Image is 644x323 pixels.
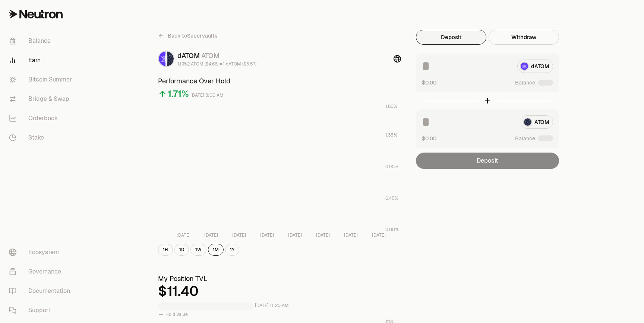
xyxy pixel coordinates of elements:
button: $0.00 [422,135,436,142]
a: Earn [3,51,80,70]
span: ATOM [201,51,220,60]
img: ATOM Logo [167,51,174,66]
tspan: 0.90% [385,164,398,170]
span: Balance: [515,135,537,142]
img: dATOM Logo [159,51,165,66]
a: Back toSupervaults [158,30,218,42]
button: Withdraw [489,30,559,45]
tspan: [DATE] [316,232,330,238]
tspan: [DATE] [344,232,358,238]
div: 1.71% [168,88,189,100]
button: Deposit [416,30,486,45]
tspan: [DATE] [260,232,274,238]
button: 1Y [225,244,239,256]
a: Bitcoin Summer [3,70,80,89]
tspan: [DATE] [177,232,190,238]
a: Governance [3,262,80,281]
a: Bridge & Swap [3,89,80,109]
button: 1H [158,244,173,256]
a: Ecosystem [3,243,80,262]
a: Balance [3,31,80,51]
span: Hold Value [165,311,188,317]
a: Orderbook [3,109,80,128]
span: Balance: [515,79,537,86]
button: $0.00 [422,79,436,86]
tspan: 0.45% [385,195,398,201]
tspan: [DATE] [204,232,218,238]
tspan: [DATE] [372,232,386,238]
a: Documentation [3,281,80,301]
tspan: [DATE] [288,232,302,238]
a: Support [3,301,80,320]
button: 1D [174,244,189,256]
div: dATOM [177,51,256,61]
tspan: 0.00% [385,227,399,233]
tspan: 1.80% [385,103,397,109]
span: Back to Supervaults [168,32,218,39]
button: 1W [190,244,206,256]
div: 1.1952 ATOM ($4.66) = 1 dATOM ($5.57) [177,61,256,67]
button: 1M [208,244,224,256]
a: Stake [3,128,80,147]
tspan: 1.35% [385,132,397,138]
div: $11.40 [158,284,401,299]
div: [DATE] 11:20 AM [255,301,289,310]
tspan: [DATE] [232,232,246,238]
h3: My Position TVL [158,274,401,284]
div: [DATE] 3:00 AM [190,91,224,100]
h3: Performance Over Hold [158,76,401,86]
